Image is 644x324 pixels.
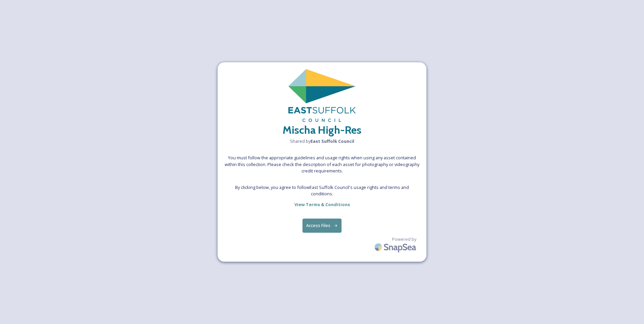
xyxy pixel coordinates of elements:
span: Shared by [290,138,354,144]
strong: East Suffolk Council [311,138,354,144]
span: Powered by [392,236,416,242]
h2: Mischa High-Res [283,122,361,138]
span: You must follow the appropriate guidelines and usage rights when using any asset contained within... [224,155,420,174]
img: SnapSea Logo [373,239,420,255]
span: By clicking below, you agree to follow East Suffolk Council 's usage rights and terms and conditi... [224,184,420,197]
button: Access Files [302,219,342,232]
strong: View Terms & Conditions [294,201,350,207]
a: View Terms & Conditions [294,200,350,208]
img: East%20Suffolk%20Council.png [288,69,356,122]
